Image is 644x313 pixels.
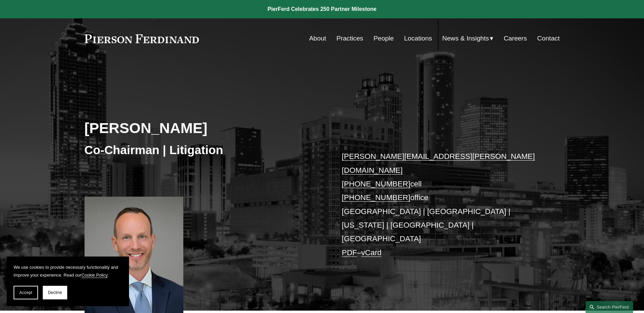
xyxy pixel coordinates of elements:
p: cell office [GEOGRAPHIC_DATA] | [GEOGRAPHIC_DATA] | [US_STATE] | [GEOGRAPHIC_DATA] | [GEOGRAPHIC_... [342,150,540,260]
a: folder dropdown [442,32,494,45]
a: About [309,32,326,45]
span: Decline [48,290,62,295]
a: Contact [537,32,559,45]
a: Cookie Policy [81,273,108,278]
h3: Co-Chairman | Litigation [85,143,322,158]
a: PDF [342,248,357,257]
span: Accept [19,290,32,295]
p: We use cookies to provide necessary functionality and improve your experience. Read our . [14,263,122,279]
button: Decline [43,286,67,299]
a: [PHONE_NUMBER] [342,193,410,202]
a: [PHONE_NUMBER] [342,180,410,188]
a: Careers [504,32,527,45]
a: vCard [361,248,382,257]
a: Locations [404,32,432,45]
a: [PERSON_NAME][EMAIL_ADDRESS][PERSON_NAME][DOMAIN_NAME] [342,152,535,174]
a: Practices [336,32,363,45]
h2: [PERSON_NAME] [85,119,322,137]
a: People [373,32,394,45]
button: Accept [14,286,38,299]
a: Search this site [586,301,633,313]
span: News & Insights [442,33,489,45]
section: Cookie banner [7,257,129,306]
